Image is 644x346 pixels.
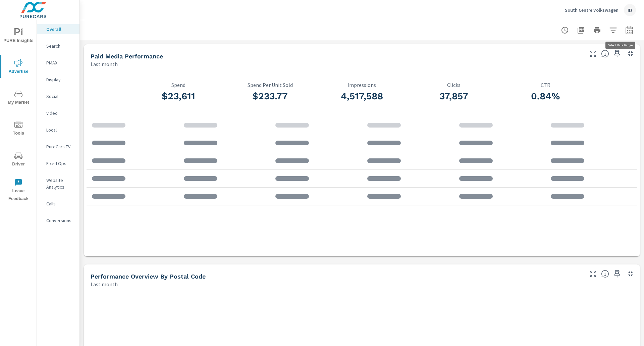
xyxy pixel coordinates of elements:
[46,43,74,49] p: Search
[2,152,35,168] span: Driver
[37,199,79,209] div: Calls
[37,75,79,85] div: Display
[0,20,37,205] div: nav menu
[37,41,79,51] div: Search
[91,280,118,288] p: Last month
[37,24,79,34] div: Overall
[37,142,79,152] div: PureCars TV
[91,273,206,280] h5: Performance Overview By Postal Code
[46,110,74,116] p: Video
[46,76,74,83] p: Display
[624,4,636,16] div: ID
[2,28,35,45] span: PURE Insights
[612,48,623,59] span: Save this to your personalized report
[46,200,74,207] p: Calls
[601,270,609,278] span: Understand performance data by postal code. Individual postal codes can be selected and expanded ...
[37,215,79,226] div: Conversions
[625,48,636,59] button: Minimize Widget
[91,53,163,60] h5: Paid Media Performance
[46,127,74,133] p: Local
[408,82,500,88] p: Clicks
[612,268,623,279] span: Save this to your personalized report
[46,59,74,66] p: PMAX
[2,59,35,76] span: Advertise
[37,91,79,101] div: Social
[316,82,408,88] p: Impressions
[91,60,118,68] p: Last month
[500,91,592,102] h3: 0.84%
[2,121,35,137] span: Tools
[46,26,74,33] p: Overall
[316,91,408,102] h3: 4,517,588
[46,160,74,167] p: Fixed Ops
[565,7,619,13] p: South Centre Volkswagen
[590,23,604,37] button: Print Report
[588,268,598,279] button: Make Fullscreen
[2,90,35,106] span: My Market
[37,175,79,192] div: Website Analytics
[37,108,79,118] div: Video
[46,143,74,150] p: PureCars TV
[224,82,316,88] p: Spend Per Unit Sold
[574,23,588,37] button: "Export Report to PDF"
[132,91,224,102] h3: $23,611
[37,125,79,135] div: Local
[500,82,592,88] p: CTR
[224,91,316,102] h3: $233.77
[2,179,35,203] span: Leave Feedback
[37,58,79,68] div: PMAX
[132,82,224,88] p: Spend
[37,158,79,168] div: Fixed Ops
[606,23,620,37] button: Apply Filters
[46,177,74,190] p: Website Analytics
[601,50,609,58] span: Understand performance metrics over the selected time range.
[46,93,74,100] p: Social
[588,48,598,59] button: Make Fullscreen
[625,268,636,279] button: Minimize Widget
[46,217,74,224] p: Conversions
[408,91,500,102] h3: 37,857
